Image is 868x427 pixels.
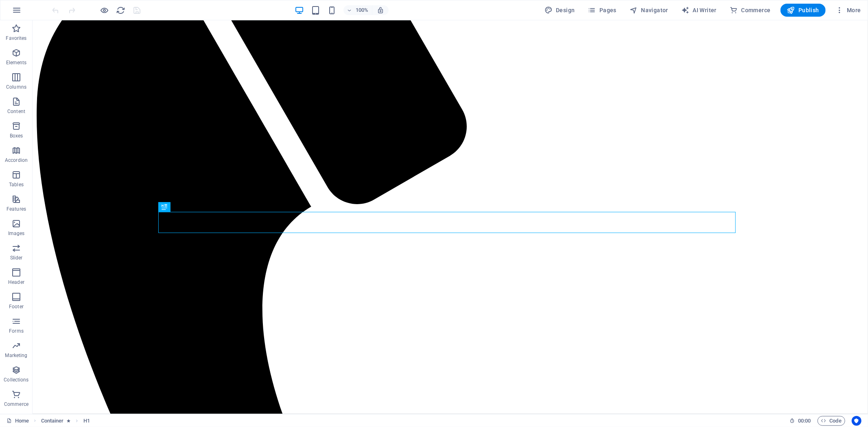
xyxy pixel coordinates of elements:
span: Code [821,416,842,426]
button: Usercentrics [852,416,861,426]
p: Header [8,279,24,285]
button: Commerce [726,4,774,17]
span: Navigator [630,6,668,14]
button: AI Writer [678,4,720,17]
p: Content [7,108,25,115]
span: 00 00 [798,416,811,426]
p: Tables [9,181,24,188]
p: Marketing [5,352,27,359]
button: Code [818,416,845,426]
span: Design [544,6,575,14]
button: More [832,4,864,17]
button: Click here to leave preview mode and continue editing [100,5,109,15]
p: Favorites [6,35,26,41]
p: Features [7,206,26,212]
p: Forms [9,328,24,334]
p: Columns [6,84,26,90]
i: On resize automatically adjust zoom level to fit chosen device. [377,7,384,14]
p: Slider [10,255,23,261]
p: Collections [4,377,28,383]
span: Commerce [730,6,771,14]
i: Reload page [116,6,126,15]
button: Publish [781,4,826,17]
p: Footer [9,303,24,310]
span: Publish [787,6,819,14]
button: Design [541,4,578,17]
a: Click to cancel selection. Double-click to open Pages [7,416,29,426]
p: Accordion [5,157,28,163]
span: Click to select. Double-click to edit [41,416,64,426]
div: Design (Ctrl+Alt+Y) [541,4,578,17]
p: Commerce [4,401,28,407]
span: Click to select. Double-click to edit [83,416,90,426]
button: Navigator [626,4,671,17]
button: 100% [343,5,372,15]
button: reload [116,5,126,15]
i: Element contains an animation [67,418,70,423]
span: : [804,418,805,424]
span: Pages [588,6,617,14]
h6: Session time [789,416,811,426]
h6: 100% [356,5,369,15]
span: More [835,6,861,14]
p: Boxes [10,133,23,139]
span: AI Writer [681,6,717,14]
nav: breadcrumb [41,416,90,426]
button: Pages [585,4,620,17]
p: Elements [6,59,27,66]
p: Images [8,230,25,237]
